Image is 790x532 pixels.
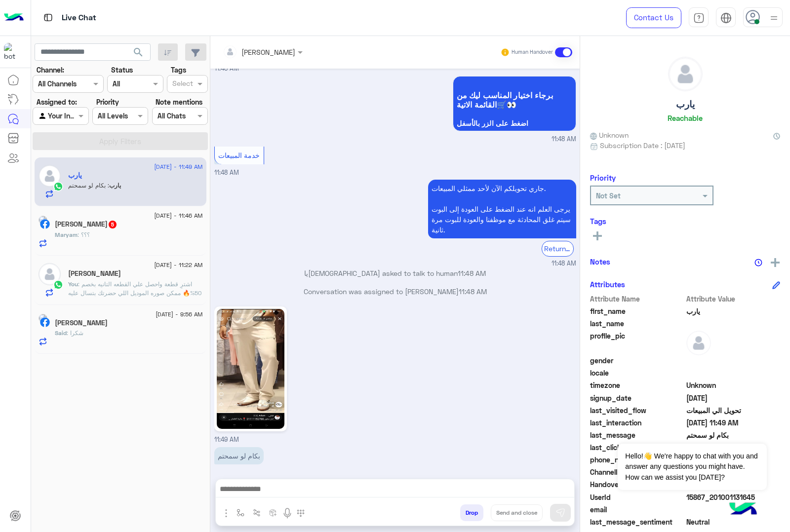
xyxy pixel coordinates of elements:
span: بكام لو سمحتم [68,182,109,189]
span: 2025-08-29T15:38:18.196Z [686,393,781,403]
span: 2025-09-04T08:49:26.421Z [686,418,781,428]
label: Channel: [37,65,64,75]
span: تحويل الي المبيعات [686,405,781,416]
span: gender [590,355,684,366]
div: Return to Bot [542,241,574,256]
img: send attachment [220,507,232,519]
h6: Notes [590,257,610,266]
img: picture [39,216,47,225]
img: tab [42,11,54,24]
span: 15867_201001131645 [686,492,781,502]
span: HandoverOn [590,479,684,490]
img: create order [269,509,277,517]
span: 0 [686,517,781,527]
h5: Karim Elezabi [68,269,121,278]
img: tab [693,12,705,24]
span: Attribute Name [590,294,684,304]
span: email [590,504,684,515]
span: يارب [686,306,781,316]
img: defaultAdmin.png [39,263,61,285]
span: [DATE] - 9:56 AM [156,310,202,319]
div: Select [171,78,193,91]
span: 11:48 AM [214,169,239,176]
img: WhatsApp [53,182,63,191]
span: last_interaction [590,418,684,428]
p: Conversation was assigned to [PERSON_NAME] [214,286,576,297]
span: null [686,368,781,378]
span: اشترِ قطعة واحصل علي القطعه التانيه بخصم 50%🔥 ممكن صوره الموديل اللي حضرتك بتسال عليه [68,280,201,297]
span: Hello!👋 We're happy to chat with you and answer any questions you might have. How can we assist y... [618,444,766,490]
img: profile [768,12,780,24]
span: Said [55,329,67,337]
button: select flow [233,504,249,521]
span: Attribute Value [686,294,781,304]
button: create order [265,504,281,521]
span: ؟؟؟ [78,231,90,238]
span: last_visited_flow [590,405,684,416]
span: 5 [109,221,117,228]
img: defaultAdmin.png [686,331,711,355]
span: Subscription Date : [DATE] [600,140,685,151]
span: phone_number [590,455,684,465]
span: ChannelId [590,467,684,477]
span: null [686,355,781,366]
img: add [771,258,780,267]
h6: Reachable [668,114,703,122]
span: [DATE] - 11:49 AM [154,162,202,171]
span: Maryam [55,231,78,238]
span: UserId [590,492,684,502]
img: 713415422032625 [4,43,22,61]
img: defaultAdmin.png [669,57,702,91]
img: WhatsApp [53,280,63,290]
img: Facebook [40,317,50,327]
p: 4/9/2025, 11:48 AM [428,180,576,238]
img: picture [39,314,47,323]
span: timezone [590,380,684,390]
h6: Priority [590,173,616,182]
span: [DATE] - 11:22 AM [154,261,202,269]
span: 11:49 AM [214,436,239,443]
small: Human Handover [512,48,553,56]
p: Live Chat [62,11,96,25]
span: last_message [590,430,684,440]
img: Trigger scenario [253,509,261,517]
img: hulul-logo.png [726,493,760,527]
span: signup_date [590,393,684,403]
span: null [686,504,781,515]
span: 11:48 AM [552,259,576,268]
span: 11:48 AM [552,135,576,144]
img: send voice note [281,507,293,519]
label: Priority [96,97,119,107]
button: Drop [460,504,483,521]
label: Status [111,65,133,75]
label: Assigned to: [37,97,77,107]
img: 803968398968049.jpg [217,309,284,429]
label: Tags [171,65,186,75]
span: Unknown [686,380,781,390]
span: 11:48 AM [214,65,239,72]
img: tab [720,12,732,24]
button: search [126,43,151,65]
a: Contact Us [626,7,681,28]
span: locale [590,368,684,378]
span: Unknown [590,130,629,140]
span: اضغط على الزر بالأسفل [457,119,572,127]
img: make a call [297,509,305,517]
span: last_message_sentiment [590,517,684,527]
img: Facebook [40,219,50,229]
span: profile_pic [590,331,684,353]
span: برجاء اختيار المناسب ليك من القائمة الاتية🛒👀 [457,90,572,109]
span: last_name [590,318,684,329]
h6: Attributes [590,280,625,289]
button: Apply Filters [33,132,208,150]
h6: Tags [590,217,780,226]
img: Logo [4,7,24,28]
span: first_name [590,306,684,316]
img: defaultAdmin.png [39,165,61,187]
span: 11:48 AM [458,269,486,277]
p: 4/9/2025, 11:49 AM [214,447,264,464]
span: search [132,46,144,58]
h5: Said Orabi [55,319,108,327]
img: select flow [237,509,244,517]
span: You [68,280,78,288]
